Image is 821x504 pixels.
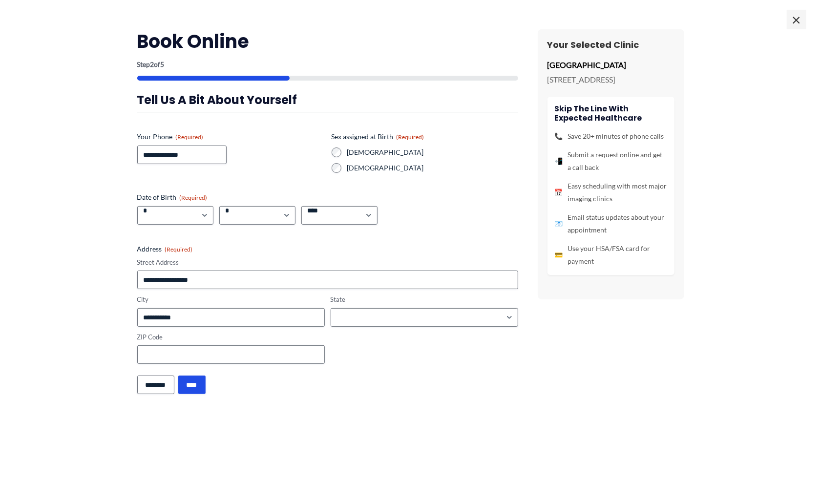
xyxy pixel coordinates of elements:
h4: Skip the line with Expected Healthcare [555,104,667,123]
legend: Address [137,244,193,254]
li: Use your HSA/FSA card for payment [555,242,667,268]
h3: Your Selected Clinic [547,39,674,50]
span: 📲 [555,155,563,168]
span: (Required) [397,133,424,141]
li: Submit a request online and get a call back [555,148,667,174]
legend: Sex assigned at Birth [332,132,424,142]
span: (Required) [180,194,208,201]
label: Your Phone [137,132,324,142]
li: Easy scheduling with most major imaging clinics [555,180,667,205]
span: 📞 [555,130,563,143]
legend: Date of Birth [137,192,208,202]
h2: Book Online [137,29,518,53]
span: (Required) [165,246,193,253]
label: City [137,295,325,304]
p: Step of [137,61,518,68]
label: [DEMOGRAPHIC_DATA] [347,147,518,157]
span: 📅 [555,186,563,199]
li: Email status updates about your appointment [555,211,667,236]
span: × [787,10,806,29]
span: 📧 [555,217,563,230]
p: [GEOGRAPHIC_DATA] [547,58,674,72]
label: [DEMOGRAPHIC_DATA] [347,163,518,173]
span: 💳 [555,249,563,261]
label: ZIP Code [137,333,325,342]
h3: Tell us a bit about yourself [137,92,518,107]
span: 2 [150,60,154,68]
li: Save 20+ minutes of phone calls [555,130,667,143]
label: Street Address [137,258,518,267]
span: 5 [161,60,165,68]
p: [STREET_ADDRESS] [547,72,674,87]
span: (Required) [176,133,204,141]
label: State [331,295,518,304]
